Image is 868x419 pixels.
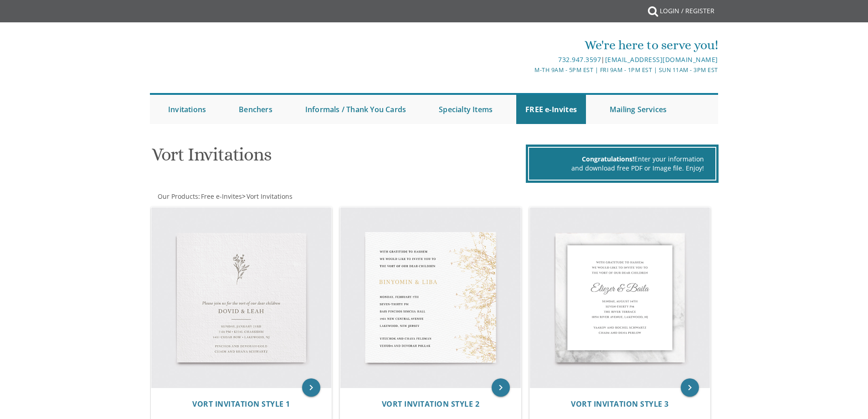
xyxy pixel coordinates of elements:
div: M-Th 9am - 5pm EST | Fri 9am - 1pm EST | Sun 11am - 3pm EST [340,65,718,75]
a: Mailing Services [601,95,676,124]
div: We're here to serve you! [340,36,718,54]
a: Vort Invitations [246,192,293,201]
div: | [340,54,718,65]
a: Vort Invitation Style 3 [571,400,669,409]
a: keyboard_arrow_right [681,378,699,397]
a: [EMAIL_ADDRESS][DOMAIN_NAME] [605,55,718,64]
a: Vort Invitation Style 1 [192,400,290,409]
div: : [150,192,434,201]
a: keyboard_arrow_right [302,378,320,397]
a: 732.947.3597 [558,55,601,64]
img: Vort Invitation Style 1 [151,207,332,388]
a: keyboard_arrow_right [492,378,510,397]
span: Vort Invitations [247,192,293,201]
span: > [242,192,293,201]
img: Vort Invitation Style 2 [340,207,521,388]
span: Vort Invitation Style 3 [571,399,669,409]
a: FREE e-Invites [516,95,586,124]
a: Our Products [157,192,198,201]
a: Benchers [230,95,282,124]
a: Vort Invitation Style 2 [382,400,480,409]
div: Enter your information [540,155,704,164]
img: Vort Invitation Style 3 [530,207,710,388]
a: Specialty Items [430,95,502,124]
span: Free e-Invites [201,192,242,201]
a: Informals / Thank You Cards [296,95,415,124]
div: and download free PDF or Image file. Enjoy! [540,164,704,173]
h1: Vort Invitations [152,145,524,171]
span: Congratulations! [582,155,634,163]
a: Invitations [159,95,215,124]
span: Vort Invitation Style 1 [192,399,290,409]
span: Vort Invitation Style 2 [382,399,480,409]
a: Free e-Invites [200,192,242,201]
